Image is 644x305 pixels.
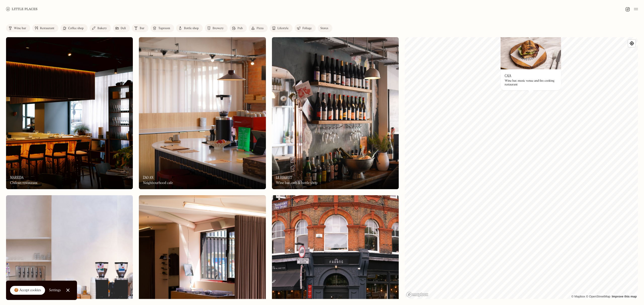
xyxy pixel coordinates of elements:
div: Wine bar, music venue and fire cooking restaurant [505,79,557,86]
canvas: Map [405,37,638,299]
div: Wine bar [14,27,26,30]
a: Deli [113,24,130,32]
div: Deli [121,27,126,30]
div: Pizza [257,27,264,30]
a: Close Cookie Popup [63,285,73,295]
div: Taproom [158,27,170,30]
a: Stores [318,24,332,32]
a: Bakery [90,24,111,32]
a: CaiaCaiaCaiaWine bar, music venue and fire cooking restaurant [501,34,561,90]
a: OpenStreetMap [586,295,610,298]
div: Bottle shop [184,27,199,30]
a: Le RegretLe RegretLe RegretWine bar, cafe & bottle shop [272,37,399,189]
div: Chilean restaurant [10,181,37,185]
a: Pub [230,24,247,32]
div: Settings [49,288,61,292]
a: Coffee shop [60,24,88,32]
h3: Le Regret [276,175,292,180]
a: Foliage [295,24,316,32]
a: Wine bar [6,24,30,32]
div: Brewery [213,27,224,30]
div: Wine bar, cafe & bottle shop [276,181,317,185]
img: Zao An [139,37,266,189]
div: Pub [237,27,243,30]
h3: Caia [505,73,511,78]
a: MareidaMareidaMareidaChilean restaurant [6,37,133,189]
div: Bar [140,27,144,30]
div: 🍪 Accept cookies [14,288,41,293]
div: Foliage [302,27,312,30]
a: Improve this map [612,295,637,298]
div: Neighbourhood cafe [143,181,173,185]
a: Taproom [150,24,174,32]
a: Bottle shop [176,24,203,32]
img: Caia [501,34,561,69]
h3: Zao An [143,175,153,180]
a: Lifestyle [270,24,293,32]
a: Mapbox homepage [406,292,428,297]
div: Coffee shop [68,27,84,30]
button: Find my location [628,40,635,47]
div: Bakery [97,27,107,30]
a: Bar [132,24,148,32]
div: Lifestyle [277,27,289,30]
h3: Mareida [10,175,24,180]
a: Mapbox [571,295,585,298]
img: Le Regret [272,37,399,189]
a: Settings [49,285,61,296]
a: 🍪 Accept cookies [10,286,45,295]
div: Restaurant [40,27,54,30]
a: Pizza [249,24,268,32]
img: Mareida [6,37,133,189]
a: Brewery [205,24,228,32]
a: Restaurant [32,24,58,32]
div: Stores [320,27,328,30]
a: Zao AnZao AnZao AnNeighbourhood cafe [139,37,266,189]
